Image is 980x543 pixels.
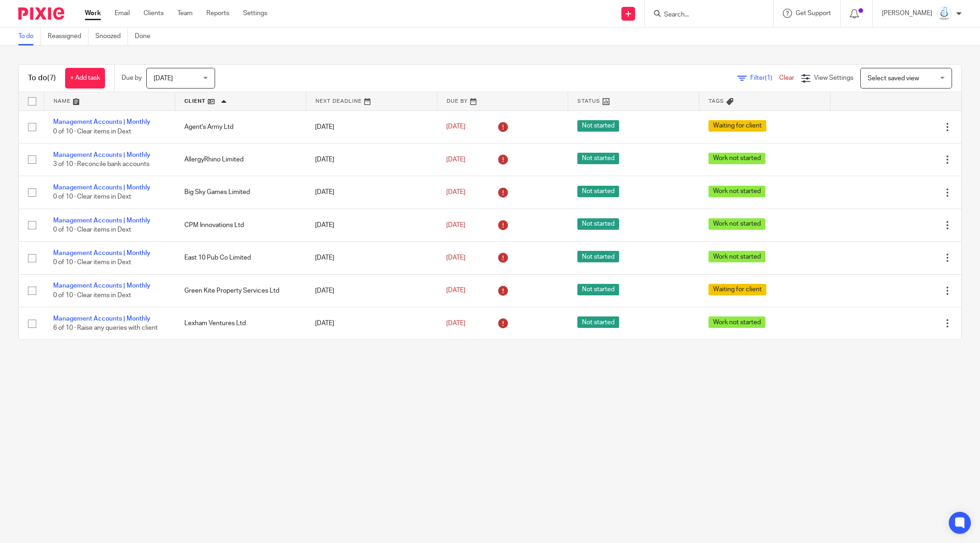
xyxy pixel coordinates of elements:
[882,9,932,18] p: [PERSON_NAME]
[765,75,772,81] span: (1)
[53,283,150,289] a: Management Accounts | Monthly
[577,284,619,295] span: Not started
[306,242,437,274] td: [DATE]
[135,28,157,45] a: Done
[709,316,765,328] span: Work not started
[577,218,619,230] span: Not started
[868,75,919,82] span: Select saved view
[122,73,142,83] p: Due by
[709,284,766,295] span: Waiting for client
[175,209,306,241] td: CPM Innovations Ltd
[577,186,619,197] span: Not started
[577,251,619,262] span: Not started
[306,176,437,209] td: [DATE]
[53,161,149,167] span: 3 of 10 · Reconcile bank accounts
[53,292,131,299] span: 0 of 10 · Clear items in Dext
[53,194,131,200] span: 0 of 10 · Clear items in Dext
[18,28,41,45] a: To do
[446,222,465,228] span: [DATE]
[175,143,306,176] td: AllergyRhino Limited
[65,68,105,89] a: + Add task
[306,111,437,143] td: [DATE]
[53,227,131,233] span: 0 of 10 · Clear items in Dext
[709,251,765,262] span: Work not started
[144,9,164,18] a: Clients
[95,28,128,45] a: Snoozed
[306,143,437,176] td: [DATE]
[175,111,306,143] td: Agent's Army Ltd
[28,73,56,83] h1: To do
[446,320,465,327] span: [DATE]
[814,75,853,81] span: View Settings
[750,75,779,81] span: Filter
[577,120,619,132] span: Not started
[154,75,173,82] span: [DATE]
[53,128,131,135] span: 0 of 10 · Clear items in Dext
[446,288,465,294] span: [DATE]
[796,10,831,17] span: Get Support
[175,307,306,340] td: Lexham Ventures Ltd
[446,156,465,163] span: [DATE]
[709,120,766,132] span: Waiting for client
[53,217,150,224] a: Management Accounts | Monthly
[779,75,794,81] a: Clear
[115,9,130,18] a: Email
[709,186,765,197] span: Work not started
[243,9,267,18] a: Settings
[175,176,306,209] td: Big Sky Games Limited
[18,7,64,20] img: Pixie
[48,28,89,45] a: Reassigned
[709,153,765,164] span: Work not started
[53,119,150,125] a: Management Accounts | Monthly
[709,99,724,104] span: Tags
[53,152,150,158] a: Management Accounts | Monthly
[446,124,465,130] span: [DATE]
[206,9,229,18] a: Reports
[47,74,56,82] span: (7)
[663,11,746,19] input: Search
[175,242,306,274] td: East 10 Pub Co Limited
[53,325,158,331] span: 6 of 10 · Raise any queries with client
[446,255,465,261] span: [DATE]
[53,184,150,191] a: Management Accounts | Monthly
[85,9,101,18] a: Work
[306,209,437,241] td: [DATE]
[53,250,150,256] a: Management Accounts | Monthly
[709,218,765,230] span: Work not started
[937,6,952,21] img: Logo_PNG.png
[446,189,465,195] span: [DATE]
[577,316,619,328] span: Not started
[175,274,306,307] td: Green Kite Property Services Ltd
[306,307,437,340] td: [DATE]
[577,153,619,164] span: Not started
[306,274,437,307] td: [DATE]
[53,316,150,322] a: Management Accounts | Monthly
[53,260,131,266] span: 0 of 10 · Clear items in Dext
[177,9,193,18] a: Team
